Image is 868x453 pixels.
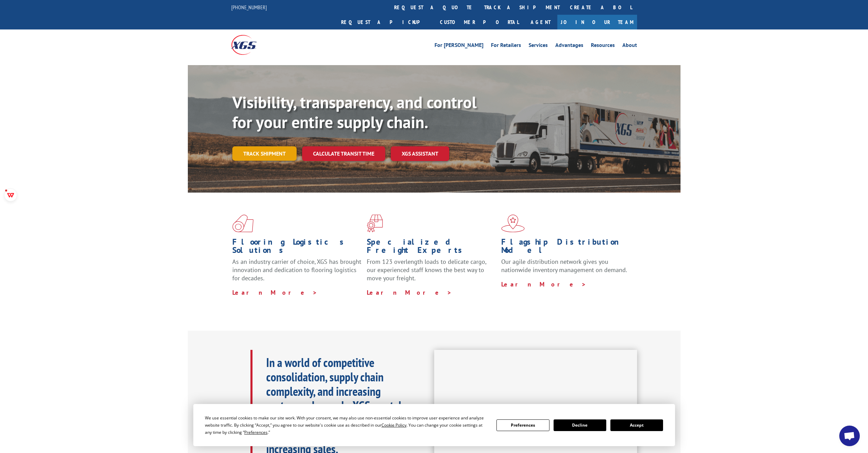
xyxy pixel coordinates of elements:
[232,258,361,282] span: As an industry carrier of choice, XGS has brought innovation and dedication to flooring logistics...
[232,289,318,296] a: Learn More >
[193,404,675,446] div: Cookie Consent Prompt
[302,146,385,161] a: Calculate transit time
[839,426,860,446] a: Open chat
[555,42,583,50] a: Advantages
[391,146,449,161] a: XGS ASSISTANT
[232,238,362,258] h1: Flooring Logistics Solutions
[501,280,586,288] a: Learn More >
[244,429,268,435] span: Preferences
[554,419,606,431] button: Decline
[367,238,496,258] h1: Specialized Freight Experts
[435,15,524,29] a: Customer Portal
[524,15,557,29] a: Agent
[622,42,637,50] a: About
[232,215,254,232] img: xgs-icon-total-supply-chain-intelligence-red
[557,15,637,29] a: Join Our Team
[501,258,627,274] span: Our agile distribution network gives you nationwide inventory management on demand.
[491,42,521,50] a: For Retailers
[336,15,435,29] a: Request a pickup
[231,4,267,11] a: [PHONE_NUMBER]
[529,42,548,50] a: Services
[232,146,297,161] a: Track shipment
[435,42,483,50] a: For [PERSON_NAME]
[496,419,549,431] button: Preferences
[367,289,452,296] a: Learn More >
[501,215,525,232] img: xgs-icon-flagship-distribution-model-red
[610,419,663,431] button: Accept
[232,91,477,133] b: Visibility, transparency, and control for your entire supply chain.
[591,42,615,50] a: Resources
[381,422,406,428] span: Cookie Policy
[205,414,488,436] div: We use essential cookies to make our site work. With your consent, we may also use non-essential ...
[501,238,631,258] h1: Flagship Distribution Model
[367,215,383,232] img: xgs-icon-focused-on-flooring-red
[367,258,496,288] p: From 123 overlength loads to delicate cargo, our experienced staff knows the best way to move you...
